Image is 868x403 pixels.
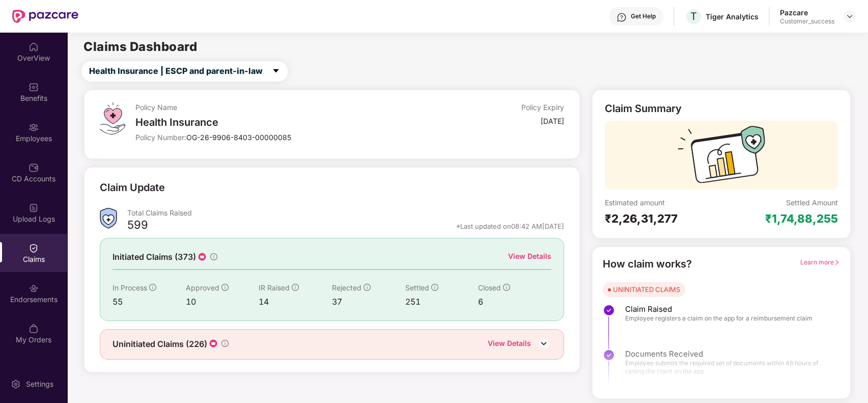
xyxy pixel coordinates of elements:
[488,338,531,351] div: View Details
[221,284,229,291] span: info-circle
[631,12,656,20] div: Get Help
[765,211,838,226] div: ₹1,74,88,255
[29,42,39,52] img: svg+xml;base64,PHN2ZyBpZD0iSG9tZSIgeG1sbnM9Imh0dHA6Ly93d3cudzMub3JnLzIwMDAvc3ZnIiB3aWR0aD0iMjAiIG...
[186,283,219,292] span: Approved
[605,198,721,207] div: Estimated amount
[405,283,429,292] span: Settled
[605,211,721,226] div: ₹2,26,31,277
[29,82,39,92] img: svg+xml;base64,PHN2ZyBpZD0iQmVuZWZpdHMiIHhtbG5zPSJodHRwOi8vd3d3LnczLm9yZy8yMDAwL3N2ZyIgd2lkdGg9Ij...
[221,340,229,347] span: info-circle
[780,8,834,17] div: Pazcare
[89,65,263,77] span: Health Insurance | ESCP and parent-in-law
[100,180,165,196] div: Claim Update
[12,10,78,23] img: New Pazcare Logo
[846,12,854,20] img: svg+xml;base64,PHN2ZyBpZD0iRHJvcGRvd24tMzJ4MzIiIHhtbG5zPSJodHRwOi8vd3d3LnczLm9yZy8yMDAwL3N2ZyIgd2...
[113,283,147,292] span: In Process
[11,379,21,389] img: svg+xml;base64,PHN2ZyBpZD0iU2V0dGluZy0yMHgyMCIgeG1sbnM9Imh0dHA6Ly93d3cudzMub3JnLzIwMDAvc3ZnIiB3aW...
[135,116,421,128] div: Health Insurance
[23,379,57,389] div: Settings
[259,295,332,308] div: 14
[503,284,510,291] span: info-circle
[29,283,39,293] img: svg+xml;base64,PHN2ZyBpZD0iRW5kb3JzZW1lbnRzIiB4bWxucz0iaHR0cDovL3d3dy53My5vcmcvMjAwMC9zdmciIHdpZH...
[127,218,148,235] div: 599
[690,10,697,22] span: T
[29,163,39,173] img: svg+xml;base64,PHN2ZyBpZD0iQ0RfQWNjb3VudHMiIGRhdGEtbmFtZT0iQ0QgQWNjb3VudHMiIHhtbG5zPSJodHRwOi8vd3...
[149,284,156,291] span: info-circle
[405,295,479,308] div: 251
[113,251,196,263] span: Initiated Claims (373)
[603,256,692,272] div: How claim works?
[625,304,813,314] span: Claim Raised
[259,283,290,292] span: IR Raised
[706,12,759,21] div: Tiger Analytics
[508,251,551,262] div: View Details
[478,295,551,308] div: 6
[83,41,197,53] h2: Claims Dashboard
[186,133,291,142] span: OG-26-9906-8403-00000085
[100,208,117,229] img: ClaimsSummaryIcon
[29,243,39,253] img: svg+xml;base64,PHN2ZyBpZD0iQ2xhaW0iIHhtbG5zPSJodHRwOi8vd3d3LnczLm9yZy8yMDAwL3N2ZyIgd2lkdGg9IjIwIi...
[800,258,840,266] span: Learn more
[81,61,288,82] button: Health Insurance | ESCP and parent-in-lawcaret-down
[456,222,564,231] div: *Last updated on 08:42 AM[DATE]
[210,253,217,260] span: info-circle
[603,304,615,316] img: svg+xml;base64,PHN2ZyBpZD0iU3RlcC1Eb25lLTMyeDMyIiB4bWxucz0iaHR0cDovL3d3dy53My5vcmcvMjAwMC9zdmciIH...
[135,102,421,112] div: Policy Name
[431,284,438,291] span: info-circle
[197,252,207,262] img: icon
[100,102,125,135] img: svg+xml;base64,PHN2ZyB4bWxucz0iaHR0cDovL3d3dy53My5vcmcvMjAwMC9zdmciIHdpZHRoPSI0OS4zMiIgaGVpZ2h0PS...
[536,336,551,351] img: DownIcon
[521,102,564,112] div: Policy Expiry
[208,338,218,348] img: icon
[29,122,39,132] img: svg+xml;base64,PHN2ZyBpZD0iRW1wbG95ZWVzIiB4bWxucz0iaHR0cDovL3d3dy53My5vcmcvMjAwMC9zdmciIHdpZHRoPS...
[613,284,680,294] div: UNINITIATED CLAIMS
[29,203,39,213] img: svg+xml;base64,PHN2ZyBpZD0iVXBsb2FkX0xvZ3MiIGRhdGEtbmFtZT0iVXBsb2FkIExvZ3MiIHhtbG5zPSJodHRwOi8vd3...
[478,283,501,292] span: Closed
[605,102,682,115] div: Claim Summary
[135,132,421,142] div: Policy Number:
[332,295,405,308] div: 37
[113,295,186,308] div: 55
[363,284,371,291] span: info-circle
[780,17,834,25] div: Customer_success
[617,12,627,22] img: svg+xml;base64,PHN2ZyBpZD0iSGVscC0zMngzMiIgeG1sbnM9Imh0dHA6Ly93d3cudzMub3JnLzIwMDAvc3ZnIiB3aWR0aD...
[625,314,813,323] span: Employee registers a claim on the app for a reimbursement claim
[541,116,564,126] div: [DATE]
[292,284,299,291] span: info-circle
[786,198,838,207] div: Settled Amount
[332,283,361,292] span: Rejected
[127,208,564,218] div: Total Claims Raised
[678,126,765,190] img: svg+xml;base64,PHN2ZyB3aWR0aD0iMTcyIiBoZWlnaHQ9IjExMyIgdmlld0JveD0iMCAwIDE3MiAxMTMiIGZpbGw9Im5vbm...
[113,338,207,351] span: Uninitiated Claims (226)
[834,259,840,265] span: right
[29,324,39,334] img: svg+xml;base64,PHN2ZyBpZD0iTXlfT3JkZXJzIiBkYXRhLW5hbWU9Ik15IE9yZGVycyIgeG1sbnM9Imh0dHA6Ly93d3cudz...
[272,67,280,76] span: caret-down
[186,295,259,308] div: 10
